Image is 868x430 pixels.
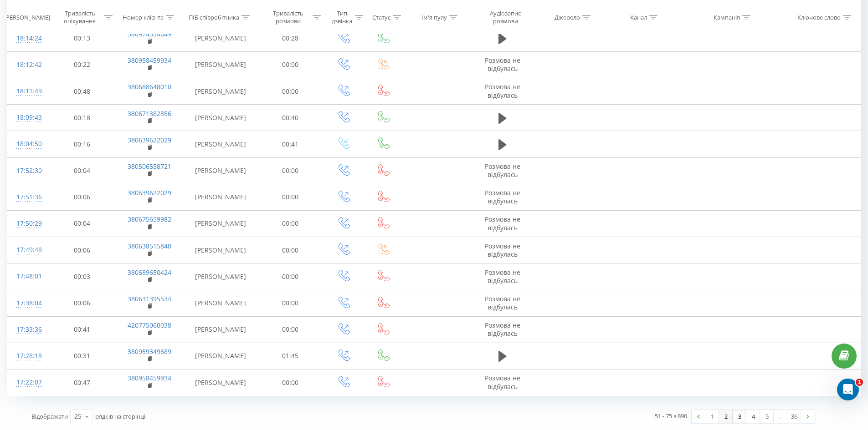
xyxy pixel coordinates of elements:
[485,321,520,338] span: Розмова не відбулась
[257,210,324,237] td: 00:00
[856,379,863,386] span: 1
[479,10,532,25] div: Аудіозапис розмови
[128,321,171,329] a: 420775060038
[257,290,324,316] td: 00:00
[184,157,257,184] td: [PERSON_NAME]
[184,263,257,290] td: [PERSON_NAME]
[16,374,40,391] div: 17:22:07
[257,184,324,210] td: 00:00
[128,294,171,303] a: 380631395534
[184,131,257,157] td: [PERSON_NAME]
[49,263,115,290] td: 00:03
[485,56,520,73] span: Розмова не відбулась
[49,237,115,263] td: 00:06
[184,25,257,51] td: [PERSON_NAME]
[331,10,353,25] div: Тип дзвінка
[787,410,801,423] a: 36
[16,82,40,100] div: 18:11:49
[555,13,580,21] div: Джерело
[184,78,257,105] td: [PERSON_NAME]
[128,109,171,118] a: 380671382856
[16,268,40,285] div: 17:48:01
[128,82,171,91] a: 380688648010
[485,242,520,258] span: Розмова не відбулась
[128,56,171,65] a: 380958459934
[49,290,115,316] td: 00:06
[257,237,324,263] td: 00:00
[421,13,447,21] div: Ім'я пулу
[16,56,40,74] div: 18:12:42
[128,188,171,197] a: 380639622029
[128,136,171,144] a: 380639622029
[16,30,40,47] div: 18:14:24
[630,13,647,21] div: Канал
[257,263,324,290] td: 00:00
[16,109,40,126] div: 18:09:43
[49,157,115,184] td: 00:04
[485,268,520,285] span: Розмова не відбулась
[837,379,859,400] iframe: Intercom live chat
[733,410,746,423] a: 3
[257,105,324,131] td: 00:40
[774,410,787,423] div: …
[746,410,760,423] a: 4
[16,294,40,312] div: 17:38:04
[266,10,311,25] div: Тривалість розмови
[57,10,103,25] div: Тривалість очікування
[485,294,520,311] span: Розмова не відбулась
[49,131,115,157] td: 00:16
[257,157,324,184] td: 00:00
[16,347,40,365] div: 17:28:18
[184,237,257,263] td: [PERSON_NAME]
[184,51,257,78] td: [PERSON_NAME]
[128,242,171,250] a: 380638515848
[257,78,324,105] td: 00:00
[797,13,841,21] div: Ключове слово
[16,215,40,233] div: 17:50:29
[485,82,520,99] span: Розмова не відбулась
[49,184,115,210] td: 00:06
[128,347,171,356] a: 380959349689
[184,369,257,396] td: [PERSON_NAME]
[257,131,324,157] td: 00:41
[49,25,115,51] td: 00:13
[184,105,257,131] td: [PERSON_NAME]
[49,316,115,343] td: 00:41
[760,410,774,423] a: 5
[31,412,68,420] span: Відображати
[257,369,324,396] td: 00:00
[49,105,115,131] td: 00:18
[257,343,324,369] td: 01:45
[128,162,171,171] a: 380506558721
[16,162,40,180] div: 17:52:30
[485,188,520,205] span: Розмова не відбулась
[257,51,324,78] td: 00:00
[49,51,115,78] td: 00:22
[16,188,40,206] div: 17:51:36
[128,374,171,382] a: 380958459934
[485,215,520,232] span: Розмова не відбулась
[49,78,115,105] td: 00:48
[705,410,719,423] a: 1
[74,412,82,421] div: 25
[257,316,324,343] td: 00:00
[485,162,520,179] span: Розмова не відбулась
[128,268,171,277] a: 380689650424
[95,412,145,420] span: рядків на сторінці
[16,135,40,153] div: 18:04:50
[49,210,115,237] td: 00:04
[714,13,740,21] div: Кампанія
[372,13,390,21] div: Статус
[123,13,164,21] div: Номер клієнта
[485,374,520,390] span: Розмова не відбулась
[184,210,257,237] td: [PERSON_NAME]
[184,343,257,369] td: [PERSON_NAME]
[257,25,324,51] td: 00:28
[4,13,50,21] div: [PERSON_NAME]
[189,13,239,21] div: ПІБ співробітника
[184,316,257,343] td: [PERSON_NAME]
[49,369,115,396] td: 00:47
[655,411,687,420] div: 51 - 75 з 896
[184,184,257,210] td: [PERSON_NAME]
[16,321,40,339] div: 17:33:36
